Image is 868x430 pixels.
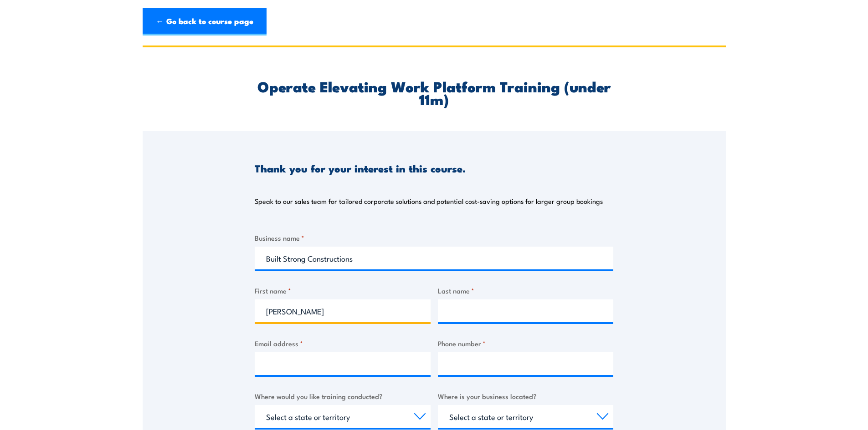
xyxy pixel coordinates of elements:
[143,8,267,35] a: ← Go back to course page
[438,391,614,401] label: Where is your business located?
[255,338,431,349] label: Email address
[438,338,614,349] label: Phone number
[255,163,466,173] h3: Thank you for your interest in this course.
[438,285,614,296] label: Last name
[255,197,603,206] p: Speak to our sales team for tailored corporate solutions and potential cost-saving options for la...
[255,233,613,243] label: Business name
[255,285,431,296] label: First name
[255,80,613,105] h2: Operate Elevating Work Platform Training (under 11m)
[255,391,431,401] label: Where would you like training conducted?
